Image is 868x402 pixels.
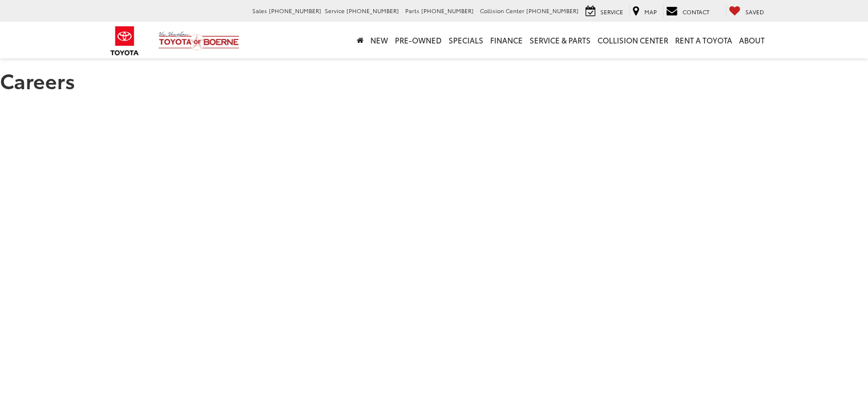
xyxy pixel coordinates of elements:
span: Parts [405,6,419,15]
span: Map [644,7,657,16]
img: Toyota [103,22,146,59]
span: Collision Center [480,6,524,15]
span: Service [600,7,623,16]
a: Contact [663,5,712,18]
span: Sales [252,6,267,15]
span: [PHONE_NUMBER] [346,6,399,15]
a: Specials [445,22,487,58]
a: Collision Center [594,22,672,58]
a: Service & Parts: Opens in a new tab [526,22,594,58]
a: New [367,22,391,58]
a: Home [353,22,367,58]
span: Saved [745,7,764,16]
a: Service [583,5,626,18]
a: Rent a Toyota [672,22,736,58]
span: [PHONE_NUMBER] [269,6,321,15]
a: My Saved Vehicles [726,5,767,18]
a: Finance [487,22,526,58]
span: Service [325,6,345,15]
img: Vic Vaughan Toyota of Boerne [158,31,240,51]
span: [PHONE_NUMBER] [421,6,474,15]
a: Map [629,5,660,18]
a: Pre-Owned [391,22,445,58]
span: [PHONE_NUMBER] [526,6,579,15]
span: Contact [683,7,709,16]
a: About [736,22,768,58]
